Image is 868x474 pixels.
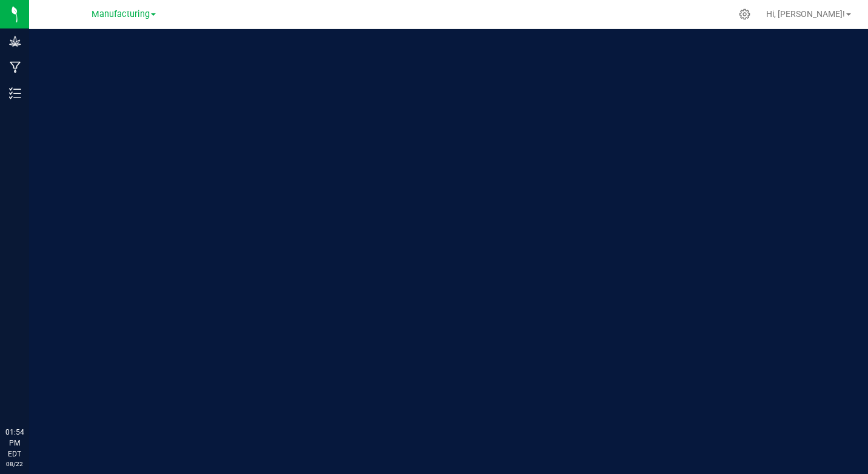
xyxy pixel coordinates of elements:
span: Hi, [PERSON_NAME]! [766,9,845,19]
div: Manage settings [737,8,752,20]
inline-svg: Inventory [9,87,21,99]
p: 08/22 [5,459,24,469]
inline-svg: Manufacturing [9,61,21,73]
p: 01:54 PM EDT [5,427,24,459]
span: Manufacturing [92,9,150,19]
inline-svg: Grow [9,35,21,47]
